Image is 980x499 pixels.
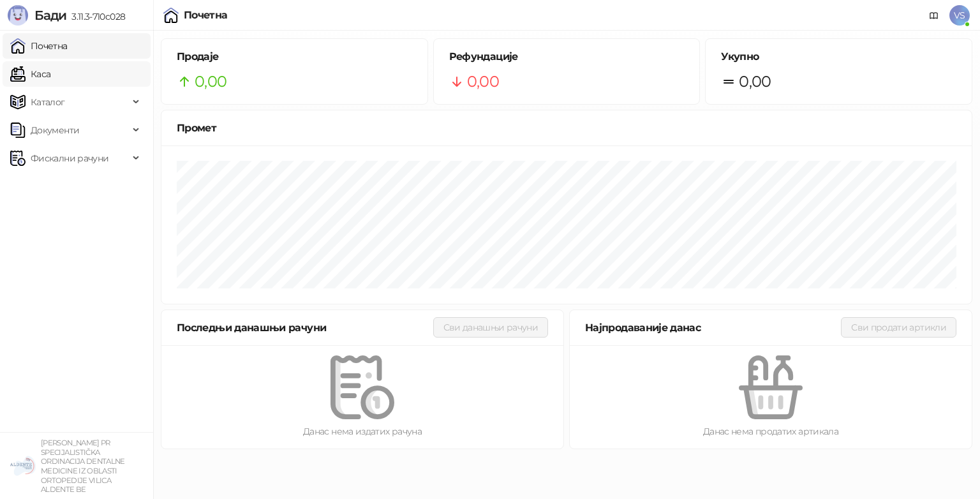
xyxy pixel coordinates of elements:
h5: Укупно [721,49,956,64]
button: Сви продати артикли [841,317,956,338]
span: Документи [31,117,79,143]
span: Бади [34,8,66,23]
span: 3.11.3-710c028 [66,11,125,22]
span: 0,00 [739,70,771,94]
span: 0,00 [467,70,499,94]
small: [PERSON_NAME] PR SPECIJALISTIČKA ORDINACIJA DENTALNE MEDICINE IZ OBLASTI ORTOPEDIJE VILICA ALDENT... [41,438,125,494]
img: Logo [8,5,28,26]
div: Најпродаваније данас [585,320,841,336]
button: Сви данашњи рачуни [433,317,548,338]
span: VS [949,5,970,26]
h5: Продаје [177,49,412,64]
h5: Рефундације [449,49,685,64]
div: Промет [177,120,956,136]
a: Каса [10,61,50,87]
a: Почетна [10,33,68,59]
div: Данас нема издатих рачуна [182,424,543,438]
img: 64x64-companyLogo-5147c2c0-45e4-4f6f-934a-c50ed2e74707.png [10,453,36,479]
span: Каталог [31,89,65,115]
div: Данас нема продатих артикала [590,424,951,438]
div: Почетна [184,10,228,20]
a: Документација [924,5,944,26]
span: Фискални рачуни [31,145,108,171]
div: Последњи данашњи рачуни [177,320,433,336]
span: 0,00 [195,70,226,94]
